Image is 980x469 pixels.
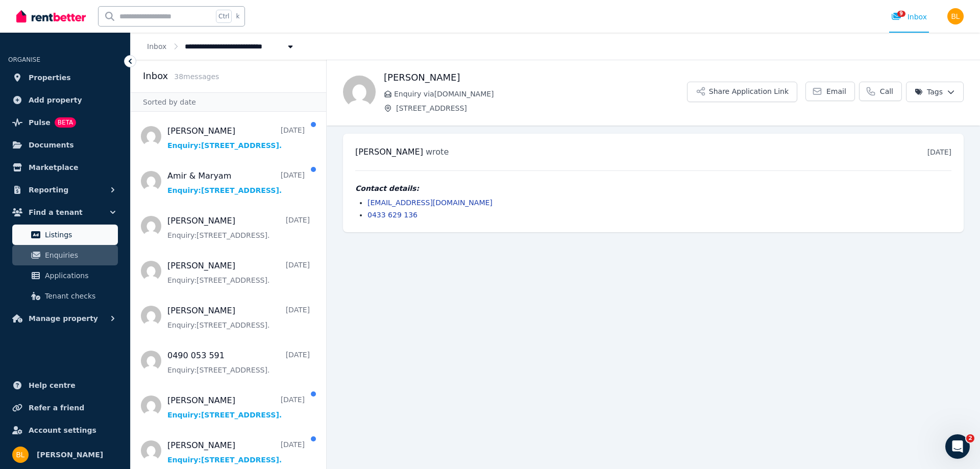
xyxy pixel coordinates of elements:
[12,265,118,286] a: Applications
[12,225,118,245] a: Listings
[29,116,51,129] span: Pulse
[8,157,122,178] a: Marketplace
[29,402,84,414] span: Refer a friend
[8,135,122,155] a: Documents
[167,215,310,240] a: [PERSON_NAME][DATE]Enquiry:[STREET_ADDRESS].
[8,375,122,396] a: Help centre
[8,67,122,88] a: Properties
[147,42,166,51] a: Inbox
[8,180,122,200] button: Reporting
[45,290,114,302] span: Tenant checks
[29,139,74,151] span: Documents
[947,8,964,24] img: Brandon Lim
[8,112,122,133] a: PulseBETA
[131,92,326,112] div: Sorted by date
[167,170,305,195] a: Amir & Maryam[DATE]Enquiry:[STREET_ADDRESS].
[8,308,122,329] button: Manage property
[906,82,964,102] button: Tags
[167,350,310,375] a: 0490 053 591[DATE]Enquiry:[STREET_ADDRESS].
[167,125,305,151] a: [PERSON_NAME][DATE]Enquiry:[STREET_ADDRESS].
[966,434,974,442] span: 2
[687,82,797,102] button: Share Application Link
[167,394,305,420] a: [PERSON_NAME][DATE]Enquiry:[STREET_ADDRESS].
[12,286,118,306] a: Tenant checks
[426,147,449,157] span: wrote
[367,199,493,207] a: [EMAIL_ADDRESS][DOMAIN_NAME]
[343,76,376,108] img: khagendra
[384,70,687,85] h1: [PERSON_NAME]
[236,12,239,20] span: k
[216,10,232,23] span: Ctrl
[45,269,114,282] span: Applications
[29,161,78,174] span: Marketplace
[29,184,68,196] span: Reporting
[880,86,893,96] span: Call
[45,229,114,241] span: Listings
[29,94,82,106] span: Add property
[37,449,103,461] span: [PERSON_NAME]
[29,424,96,436] span: Account settings
[167,260,310,285] a: [PERSON_NAME][DATE]Enquiry:[STREET_ADDRESS].
[143,69,168,83] h2: Inbox
[29,312,98,325] span: Manage property
[131,33,312,60] nav: Breadcrumb
[355,147,423,157] span: [PERSON_NAME]
[45,249,114,261] span: Enquiries
[29,379,76,391] span: Help centre
[8,90,122,110] a: Add property
[16,9,86,24] img: RentBetter
[8,420,122,440] a: Account settings
[12,447,29,463] img: Brandon Lim
[826,86,846,96] span: Email
[805,82,855,101] a: Email
[174,72,219,81] span: 38 message s
[891,12,927,22] div: Inbox
[8,56,40,63] span: ORGANISE
[167,439,305,465] a: [PERSON_NAME][DATE]Enquiry:[STREET_ADDRESS].
[859,82,902,101] a: Call
[355,183,951,193] h4: Contact details:
[927,148,951,156] time: [DATE]
[396,103,687,113] span: [STREET_ADDRESS]
[8,202,122,223] button: Find a tenant
[167,305,310,330] a: [PERSON_NAME][DATE]Enquiry:[STREET_ADDRESS].
[29,71,71,84] span: Properties
[12,245,118,265] a: Enquiries
[29,206,83,218] span: Find a tenant
[367,211,418,219] a: 0433 629 136
[945,434,970,459] iframe: Intercom live chat
[897,11,905,17] span: 9
[55,117,76,128] span: BETA
[394,89,687,99] span: Enquiry via [DOMAIN_NAME]
[8,398,122,418] a: Refer a friend
[915,87,943,97] span: Tags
